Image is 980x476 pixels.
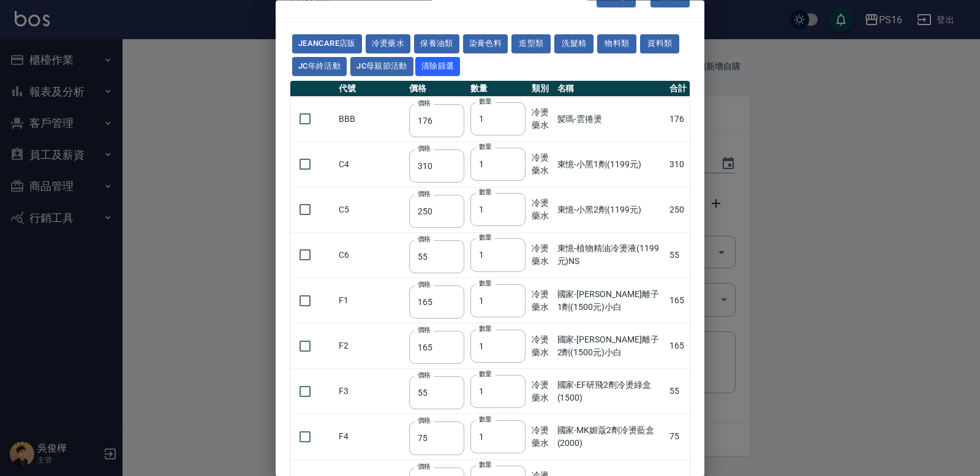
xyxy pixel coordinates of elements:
label: 數量 [479,324,492,333]
label: 數量 [479,369,492,379]
td: 國家-EF研飛2劑冷燙綠盒(1500) [554,369,667,414]
td: 冷燙藥水 [529,187,554,233]
button: JC母親節活動 [350,57,413,76]
th: 合計 [666,81,690,97]
td: C4 [336,142,406,187]
label: 數量 [479,279,492,288]
button: 保養油類 [414,35,459,54]
td: 冷燙藥水 [529,414,554,459]
label: 數量 [479,461,492,470]
button: 資料類 [640,35,679,54]
button: 造型類 [511,35,551,54]
td: F2 [336,323,406,369]
td: 冷燙藥水 [529,278,554,323]
label: 數量 [479,188,492,197]
td: 176 [666,97,690,142]
label: 價格 [418,281,431,290]
td: 國家-MK媚蔻2劑冷燙藍盒(2000) [554,414,667,459]
td: 國家-[PERSON_NAME]離子2劑(1500元)小白 [554,323,667,369]
label: 價格 [418,371,431,380]
button: JC年終活動 [292,57,347,76]
td: C6 [336,233,406,278]
label: 價格 [418,462,431,471]
button: JeanCare店販 [292,35,362,54]
td: 髪瑪-雲捲燙 [554,97,667,142]
td: 東憶-小黑2劑(1199元) [554,187,667,233]
td: 冷燙藥水 [529,323,554,369]
td: 310 [666,142,690,187]
td: 國家-[PERSON_NAME]離子1劑(1500元)小白 [554,278,667,323]
th: 名稱 [554,81,667,97]
td: 165 [666,278,690,323]
td: 55 [666,369,690,414]
td: 250 [666,187,690,233]
td: F4 [336,414,406,459]
label: 數量 [479,143,492,152]
td: 東憶-小黑1劑(1199元) [554,142,667,187]
td: 冷燙藥水 [529,233,554,278]
td: BBB [336,97,406,142]
td: F3 [336,369,406,414]
button: 染膏色料 [463,35,508,54]
td: 東憶-植物精油冷燙液(1199元)NS [554,233,667,278]
label: 價格 [418,326,431,335]
label: 價格 [418,144,431,153]
button: 清除篩選 [415,57,461,76]
label: 價格 [418,189,431,198]
th: 類別 [529,81,554,97]
td: 冷燙藥水 [529,142,554,187]
td: 冷燙藥水 [529,97,554,142]
th: 數量 [467,81,529,97]
td: 55 [666,233,690,278]
th: 價格 [406,81,467,97]
button: 物料類 [597,35,636,54]
td: C5 [336,187,406,233]
label: 價格 [418,417,431,426]
td: 冷燙藥水 [529,369,554,414]
td: 165 [666,323,690,369]
button: 洗髮精 [554,35,594,54]
label: 價格 [418,99,431,108]
td: F1 [336,278,406,323]
button: 冷燙藥水 [366,35,411,54]
label: 價格 [418,235,431,244]
label: 數量 [479,233,492,243]
label: 數量 [479,415,492,424]
th: 代號 [336,81,406,97]
label: 數量 [479,97,492,107]
td: 75 [666,414,690,459]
